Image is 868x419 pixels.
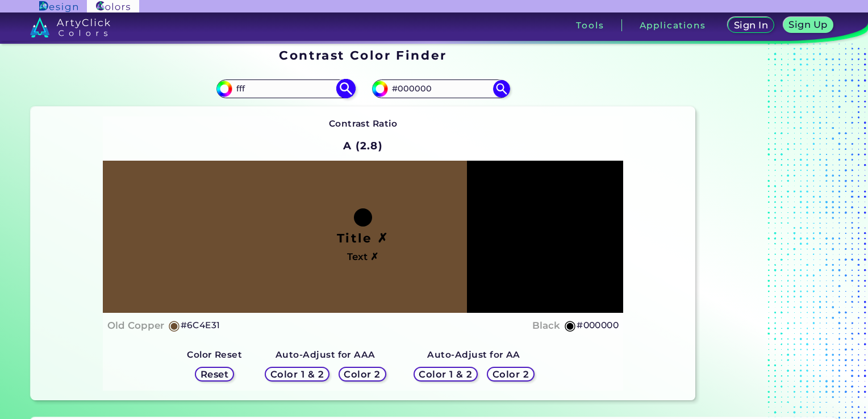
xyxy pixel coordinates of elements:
h5: #000000 [577,318,619,333]
img: ArtyClick Design logo [39,1,77,12]
a: Sign Up [786,18,831,32]
h5: ◉ [168,319,181,332]
input: type color 2.. [388,81,494,97]
img: icon search [336,79,356,99]
h1: Title ✗ [337,229,389,246]
h5: ◉ [564,319,577,332]
img: logo_artyclick_colors_white.svg [30,17,110,37]
h1: Contrast Color Finder [279,47,446,64]
input: type color 1.. [232,81,338,97]
h5: #6C4E31 [181,318,220,333]
h3: Tools [576,21,604,30]
a: Sign In [730,18,772,32]
h5: Color 1 & 2 [273,370,321,379]
h4: Text ✗ [347,249,378,265]
h5: Color 2 [346,370,379,379]
strong: Contrast Ratio [329,118,398,129]
h5: Reset [202,370,227,379]
h5: Color 2 [494,370,527,379]
h5: Sign In [736,21,766,30]
h4: Black [532,317,560,334]
h5: Sign Up [791,20,826,29]
h2: A (2.8) [338,133,388,158]
h3: Applications [640,21,706,30]
h4: Old Copper [107,317,164,334]
img: icon search [493,80,510,97]
strong: Auto-Adjust for AAA [276,349,375,360]
strong: Auto-Adjust for AA [427,349,520,360]
strong: Color Reset [187,349,242,360]
h5: Color 1 & 2 [422,370,470,379]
